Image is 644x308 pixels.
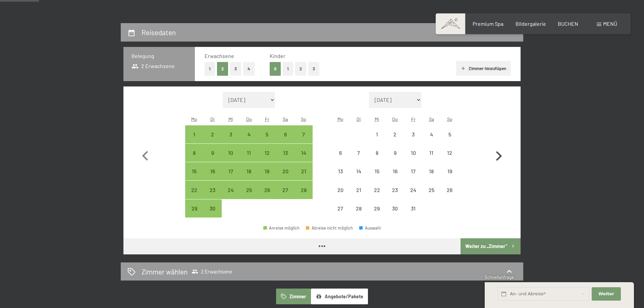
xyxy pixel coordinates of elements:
div: Thu Oct 16 2025 [386,162,404,180]
abbr: Dienstag [210,116,215,122]
div: Wed Oct 01 2025 [368,125,386,143]
div: Anreise möglich [185,144,203,162]
abbr: Samstag [429,116,434,122]
div: Sat Oct 11 2025 [422,144,440,162]
span: Schnellanfrage [485,274,514,280]
div: Anreise nicht möglich [441,181,459,199]
div: Mon Oct 27 2025 [331,199,350,218]
div: Wed Oct 08 2025 [368,144,386,162]
div: 22 [186,187,203,204]
div: 9 [204,150,221,167]
div: Fri Sep 05 2025 [258,125,276,143]
div: Anreise nicht möglich [331,162,350,180]
button: Weiter zu „Zimmer“ [461,238,521,254]
div: Anreise möglich [240,162,258,180]
div: 17 [405,169,422,185]
div: 5 [441,132,458,148]
div: 29 [186,206,203,223]
span: Weiter [598,291,614,297]
div: Wed Oct 29 2025 [368,199,386,218]
div: Wed Sep 17 2025 [222,162,240,180]
div: Thu Oct 09 2025 [386,144,404,162]
div: Thu Oct 02 2025 [386,125,404,143]
div: Anreise nicht möglich [404,144,422,162]
div: Fri Oct 10 2025 [404,144,422,162]
div: Anreise nicht möglich [350,144,368,162]
button: 1 [205,62,215,76]
div: 30 [204,206,221,223]
div: Anreise möglich [203,181,221,199]
div: Anreise nicht möglich [331,181,350,199]
div: Mon Sep 08 2025 [185,144,203,162]
div: Sat Oct 04 2025 [422,125,440,143]
div: 3 [405,132,422,148]
div: 27 [277,187,294,204]
abbr: Donnerstag [392,116,398,122]
span: 2 Erwachsene [192,268,232,275]
div: 31 [405,206,422,223]
abbr: Montag [337,116,343,122]
div: Anreise möglich [185,181,203,199]
div: Anreise möglich [203,144,221,162]
div: Sun Oct 05 2025 [441,125,459,143]
div: Mon Sep 15 2025 [185,162,203,180]
div: 4 [423,132,440,148]
div: 24 [405,187,422,204]
div: Anreise möglich [185,125,203,143]
div: Wed Oct 15 2025 [368,162,386,180]
div: Anreise nicht möglich [331,144,350,162]
div: 12 [259,150,275,167]
div: Anreise nicht möglich [386,181,404,199]
div: Anreise nicht möglich [368,162,386,180]
button: Vorheriger Monat [136,92,155,218]
button: 2 [217,62,228,76]
a: Bildergalerie [516,20,546,27]
div: 1 [186,132,203,148]
div: Auswahl [359,226,381,230]
div: 1 [368,132,385,148]
abbr: Dienstag [357,116,361,122]
abbr: Samstag [283,116,288,122]
div: Anreise möglich [276,125,294,143]
div: Anreise nicht möglich [368,144,386,162]
div: Fri Sep 12 2025 [258,144,276,162]
div: 23 [204,187,221,204]
div: 21 [295,169,312,185]
div: Anreise möglich [258,181,276,199]
div: 13 [332,169,349,185]
div: Anreise möglich [222,144,240,162]
div: 26 [259,187,275,204]
div: Anreise möglich [263,226,300,230]
div: Anreise möglich [222,162,240,180]
div: 4 [240,132,257,148]
div: Tue Oct 21 2025 [350,181,368,199]
div: Anreise möglich [185,199,203,218]
button: Weiter [592,287,621,301]
div: Anreise möglich [185,162,203,180]
div: Wed Sep 24 2025 [222,181,240,199]
div: Sat Sep 06 2025 [276,125,294,143]
div: 10 [405,150,422,167]
div: Anreise möglich [294,144,313,162]
div: Wed Oct 22 2025 [368,181,386,199]
div: Anreise nicht möglich [368,181,386,199]
div: 26 [441,187,458,204]
div: 12 [441,150,458,167]
abbr: Mittwoch [375,116,379,122]
button: Nächster Monat [489,92,508,218]
div: Tue Sep 16 2025 [203,162,221,180]
div: Sun Sep 14 2025 [294,144,313,162]
div: Tue Sep 09 2025 [203,144,221,162]
div: 7 [350,150,367,167]
div: Anreise nicht möglich [331,199,350,218]
div: Anreise möglich [222,125,240,143]
div: Anreise nicht möglich [386,199,404,218]
div: Anreise möglich [203,162,221,180]
div: Tue Oct 28 2025 [350,199,368,218]
div: 13 [277,150,294,167]
div: Anreise nicht möglich [350,181,368,199]
div: 18 [423,169,440,185]
div: Anreise möglich [276,144,294,162]
div: Anreise nicht möglich [404,125,422,143]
